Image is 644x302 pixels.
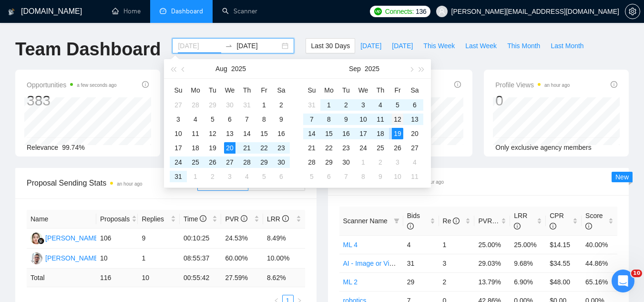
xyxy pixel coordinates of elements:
td: 2025-10-02 [372,155,389,169]
td: 2025-09-20 [406,126,423,141]
a: searchScanner [222,7,257,15]
div: 2 [207,171,218,182]
div: 27 [409,142,420,154]
td: 2025-09-09 [337,112,355,126]
td: 10.00% [263,249,305,269]
div: 5 [258,171,270,182]
a: ML 4 [343,241,358,249]
td: 2025-09-14 [303,126,320,141]
th: Su [303,83,320,98]
span: to [225,42,233,50]
td: 1 [138,249,180,269]
div: 3 [358,99,369,111]
td: 2025-08-30 [273,155,290,169]
div: 20 [224,142,235,154]
td: 2025-09-11 [372,112,389,126]
span: 136 [416,6,426,17]
span: dashboard [160,8,166,14]
div: 6 [323,171,335,182]
span: info-circle [200,215,206,222]
a: setting [625,8,640,15]
td: 2025-09-02 [204,169,221,184]
td: 2025-08-25 [187,155,204,169]
span: [DATE] [360,41,381,51]
div: 17 [173,142,184,154]
span: Last 30 Days [311,41,350,51]
div: 5 [306,171,317,182]
a: ML 2 [343,278,358,286]
time: an hour ago [419,179,444,185]
td: 3 [439,254,475,272]
a: VW[PERSON_NAME] [31,234,100,241]
span: PVR [478,217,501,225]
td: 2025-10-04 [406,155,423,169]
td: 2025-08-31 [170,169,187,184]
td: 2025-09-03 [355,98,372,112]
iframe: Intercom live chat [612,270,634,292]
div: 9 [340,114,352,125]
span: LRR [514,212,527,230]
span: info-circle [611,81,617,88]
div: 10 [173,128,184,139]
div: 11 [409,171,420,182]
div: 9 [375,171,386,182]
div: 26 [207,156,218,168]
td: 25.00% [474,235,510,254]
div: 2 [375,156,386,168]
td: 2025-08-05 [204,112,221,126]
div: 13 [409,114,420,125]
td: 2025-09-06 [406,98,423,112]
td: 2025-08-09 [273,112,290,126]
div: 22 [258,142,270,154]
span: info-circle [407,223,414,229]
a: AI - Image or Video, convolutional [343,260,443,267]
span: Opportunities [27,79,117,91]
th: Su [170,83,187,98]
div: 2 [276,99,287,111]
th: Replies [138,210,180,229]
td: 2025-09-17 [355,126,372,141]
button: Aug [215,59,227,78]
span: user [439,8,445,15]
div: 23 [340,142,352,154]
td: 116 [96,269,138,287]
span: Bids [407,212,420,230]
td: 2025-09-03 [221,169,238,184]
td: 40.00% [582,235,617,254]
div: 7 [340,171,352,182]
th: Fr [389,83,406,98]
div: 24 [358,142,369,154]
button: 2025 [365,59,379,78]
td: 2025-08-20 [221,141,238,155]
button: Sep [349,59,361,78]
div: 27 [173,99,184,111]
td: 2025-10-07 [337,169,355,184]
div: 17 [358,128,369,139]
span: Last Week [465,41,497,51]
div: 19 [392,128,403,139]
td: 2025-08-02 [273,98,290,112]
td: 9 [138,229,180,249]
td: 2025-08-17 [170,141,187,155]
td: 2025-08-10 [170,126,187,141]
input: End date [236,41,280,51]
span: Connects: [385,6,414,17]
div: 28 [241,156,253,168]
th: Mo [187,83,204,98]
button: This Month [502,38,545,53]
td: 8.49% [263,229,305,249]
td: 1 [439,235,475,254]
td: 2025-08-11 [187,126,204,141]
div: 8 [358,171,369,182]
div: 23 [276,142,287,154]
span: info-circle [453,218,460,224]
div: [PERSON_NAME] [45,233,100,243]
td: 9.68% [510,254,546,272]
td: 2025-09-25 [372,141,389,155]
td: 106 [96,229,138,249]
td: 2025-09-01 [187,169,204,184]
div: 14 [241,128,253,139]
img: logo [8,4,15,20]
th: We [221,83,238,98]
a: homeHome [112,7,141,15]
